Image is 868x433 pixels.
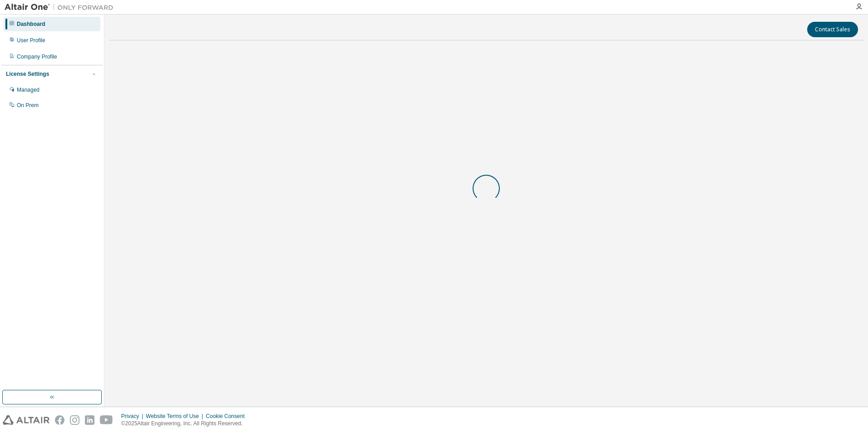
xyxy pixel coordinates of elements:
div: User Profile [17,37,45,44]
div: Website Terms of Use [146,413,206,420]
div: Dashboard [17,20,45,28]
img: linkedin.svg [85,415,94,425]
img: Altair One [5,3,118,12]
img: youtube.svg [100,415,113,425]
div: Privacy [121,413,146,420]
div: License Settings [6,70,49,78]
img: altair_logo.svg [3,415,49,425]
div: Cookie Consent [206,413,250,420]
p: © 2025 Altair Engineering, Inc. All Rights Reserved. [121,420,250,428]
div: Managed [17,86,39,93]
div: Company Profile [17,53,57,60]
img: facebook.svg [55,415,64,425]
button: Contact Sales [807,22,858,37]
div: On Prem [17,102,39,109]
img: instagram.svg [70,415,79,425]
